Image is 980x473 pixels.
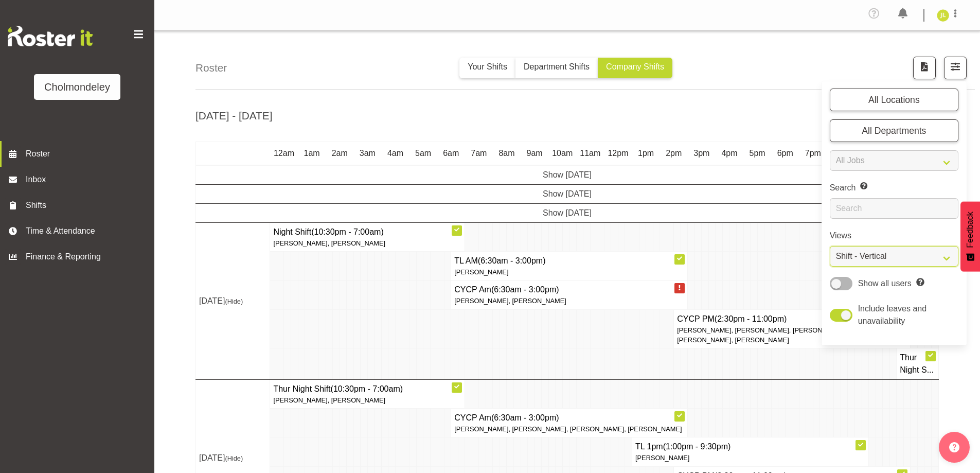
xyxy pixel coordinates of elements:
span: (10:30pm - 7:00am) [311,227,384,236]
span: (6:30am - 3:00pm) [491,285,559,294]
button: Feedback - Show survey [960,201,980,271]
span: (Hide) [225,297,243,305]
span: [PERSON_NAME], [PERSON_NAME], [PERSON_NAME], [PERSON_NAME] [454,425,682,433]
span: (10:30pm - 7:00am) [331,384,403,393]
span: Show all users [858,279,912,288]
span: Shifts [26,199,134,212]
span: [PERSON_NAME], [PERSON_NAME], [PERSON_NAME], [PERSON_NAME], [PERSON_NAME], [PERSON_NAME] [677,326,906,344]
img: Rosterit website logo [8,26,93,46]
button: Your Shifts [459,58,515,78]
button: Download a PDF of the roster according to the set date range. [913,57,936,79]
span: Department Shifts [524,62,590,71]
button: Company Shifts [598,58,672,78]
img: jay-lowe9524.jpg [937,9,949,22]
span: (6:30am - 3:00pm) [478,256,546,265]
div: Cholmondeley [44,79,110,95]
span: (2:30pm - 11:00pm) [715,314,787,323]
h4: Thur Night S... [900,352,935,376]
h4: Night Shift [273,226,461,238]
span: Time & Attendance [26,225,134,237]
th: 2pm [660,142,688,166]
h4: Roster [195,60,227,76]
th: 5am [409,142,437,166]
span: (1:00pm - 9:30pm) [663,442,731,451]
span: Feedback [964,212,976,248]
th: 10am [548,142,576,166]
h4: TL 1pm [635,441,865,453]
th: 1pm [632,142,660,166]
h4: CYCP PM [677,313,907,325]
img: help-xxl-2.png [949,442,959,452]
td: Show [DATE] [196,165,939,185]
th: 11am [576,142,604,166]
label: Views [830,230,958,242]
th: 9am [521,142,548,166]
button: Filter Shifts [944,57,967,79]
td: [DATE] [196,223,270,380]
h4: TL AM [454,255,684,267]
input: Search [830,198,958,219]
th: 3pm [688,142,716,166]
td: Show [DATE] [196,185,939,204]
span: [PERSON_NAME], [PERSON_NAME] [454,297,566,305]
th: 7am [465,142,493,166]
span: [PERSON_NAME], [PERSON_NAME] [273,396,385,404]
button: All Locations [830,89,958,111]
th: 1am [298,142,326,166]
button: Department Shifts [515,58,598,78]
th: 7pm [799,142,827,166]
th: 12am [270,142,298,166]
span: Company Shifts [606,62,664,71]
span: All Departments [862,126,926,136]
span: Inbox [26,173,149,186]
span: [PERSON_NAME] [635,454,689,462]
span: (6:30am - 3:00pm) [491,413,559,422]
th: 2am [326,142,353,166]
th: 8am [493,142,521,166]
h4: CYCP Am [454,284,684,296]
span: Include leaves and unavailability [858,304,926,325]
th: 4am [381,142,409,166]
h2: [DATE] - [DATE] [195,108,272,124]
th: 3am [353,142,381,166]
span: All Locations [868,95,920,105]
span: [PERSON_NAME] [454,268,508,276]
span: Finance & Reporting [26,251,134,263]
th: 6pm [771,142,799,166]
td: Show [DATE] [196,204,939,223]
span: Your Shifts [468,62,507,71]
label: Search [830,182,958,194]
span: Roster [26,148,149,160]
th: 4pm [716,142,743,166]
button: All Departments [830,119,958,142]
th: 6am [437,142,465,166]
th: 5pm [743,142,771,166]
h4: CYCP Am [454,412,684,424]
span: (Hide) [225,454,243,462]
th: 12pm [604,142,632,166]
h4: Thur Night Shift [273,383,461,395]
span: [PERSON_NAME], [PERSON_NAME] [273,239,385,247]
